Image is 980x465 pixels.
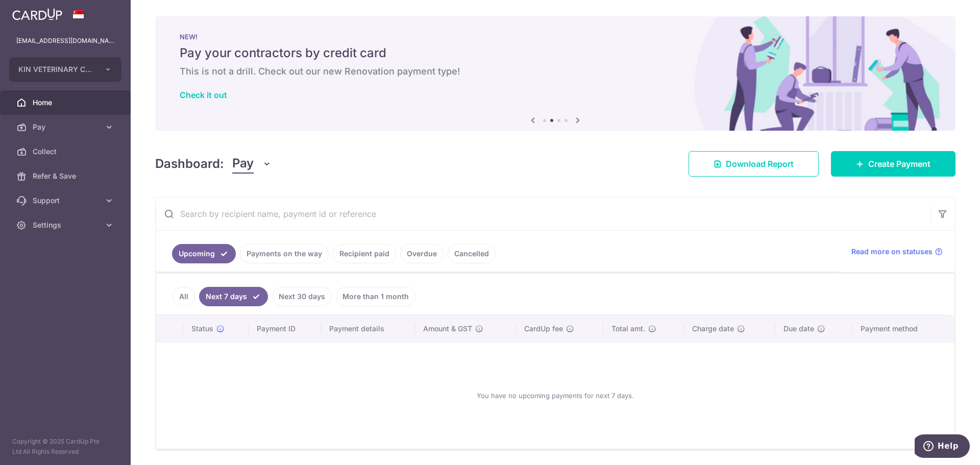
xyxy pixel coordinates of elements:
[18,64,94,75] span: KIN VETERINARY CLINIC PTE. LTD.
[783,324,814,334] span: Due date
[272,287,332,306] a: Next 30 days
[191,324,213,334] span: Status
[16,36,114,46] p: [EMAIL_ADDRESS][DOMAIN_NAME]
[168,351,942,440] div: You have no upcoming payments for next 7 days.
[180,45,931,61] h5: Pay your contractors by credit card
[611,324,645,334] span: Total amt.
[156,198,930,230] input: Search by recipient name, payment id or reference
[33,195,100,206] span: Support
[173,287,195,306] a: All
[199,287,268,306] a: Next 7 days
[689,151,819,177] a: Download Report
[155,16,955,131] img: Renovation banner
[915,434,970,460] iframe: Opens a widget where you can find more information
[232,154,272,174] button: Pay
[831,151,955,177] a: Create Payment
[851,247,933,257] span: Read more on statuses
[423,324,472,334] span: Amount & GST
[33,220,100,230] span: Settings
[726,158,794,170] span: Download Report
[155,155,224,173] h4: Dashboard:
[33,146,100,157] span: Collect
[9,57,121,82] button: KIN VETERINARY CLINIC PTE. LTD.
[33,171,100,181] span: Refer & Save
[172,244,236,263] a: Upcoming
[321,315,415,342] th: Payment details
[524,324,563,334] span: CardUp fee
[180,65,931,78] h6: This is not a drill. Check out our new Renovation payment type!
[240,244,329,263] a: Payments on the way
[232,154,254,174] span: Pay
[12,8,62,20] img: CardUp
[852,315,954,342] th: Payment method
[851,247,943,257] a: Read more on statuses
[333,244,396,263] a: Recipient paid
[249,315,321,342] th: Payment ID
[180,90,227,100] a: Check it out
[33,122,100,132] span: Pay
[33,97,100,108] span: Home
[400,244,444,263] a: Overdue
[180,33,931,41] p: NEW!
[336,287,415,306] a: More than 1 month
[868,158,930,170] span: Create Payment
[692,324,734,334] span: Charge date
[448,244,496,263] a: Cancelled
